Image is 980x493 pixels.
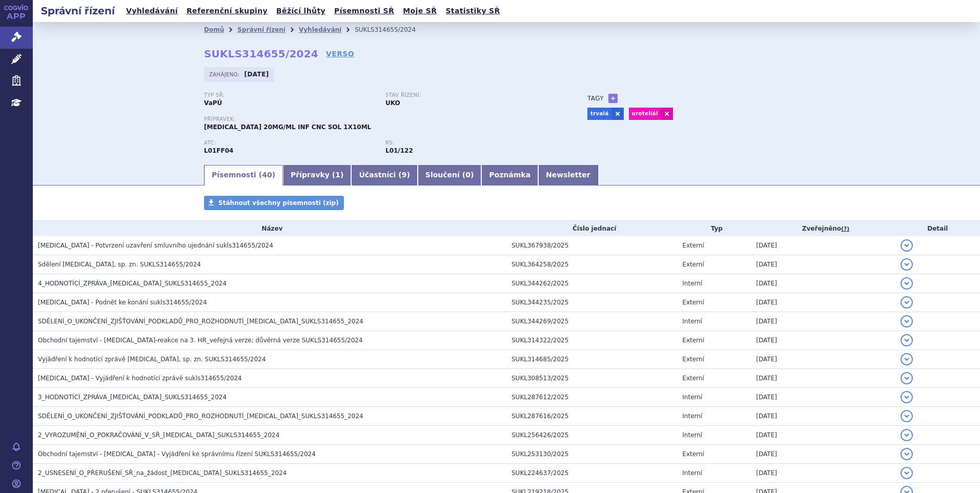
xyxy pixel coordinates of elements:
[385,140,557,146] p: RS:
[901,448,913,460] button: detail
[38,413,363,420] span: SDĚLENÍ_O_UKONČENÍ_ZJIŠŤOVÁNÍ_PODKLADŮ_PRO_ROZHODNUTÍ_BAVENCIO_SUKLS314655_2024
[506,350,677,369] td: SUKL314685/2025
[682,375,704,382] span: Externí
[751,236,895,255] td: [DATE]
[506,445,677,464] td: SUKL253130/2025
[682,337,704,344] span: Externí
[237,26,285,33] a: Správní řízení
[587,108,611,120] a: trvalá
[682,280,702,287] span: Interní
[506,388,677,407] td: SUKL287612/2025
[901,429,913,441] button: detail
[682,432,702,439] span: Interní
[682,242,704,249] span: Externí
[901,353,913,365] button: detail
[38,242,273,249] span: BAVENCIO - Potvrzení uzavření smluvního ujednání sukls314655/2024
[385,147,413,154] strong: avelumab
[901,391,913,403] button: detail
[901,410,913,422] button: detail
[751,221,895,236] th: Zveřejněno
[506,331,677,350] td: SUKL314322/2025
[38,280,227,287] span: 4_HODNOTÍCÍ_ZPRÁVA_BAVENCIO_SUKLS314655_2024
[38,432,279,439] span: 2_VYROZUMĚNÍ_O_POKRAČOVÁNÍ_V_SŘ_BAVENCIO_SUKLS314655_2024
[335,171,340,179] span: 1
[682,261,704,268] span: Externí
[465,171,471,179] span: 0
[506,274,677,293] td: SUKL344262/2025
[38,299,207,306] span: BAVENCIO - Podnět ke konání sukls314655/2024
[204,116,567,122] p: Přípravek:
[751,312,895,331] td: [DATE]
[442,4,503,18] a: Statistiky SŘ
[608,94,618,103] a: +
[183,4,271,18] a: Referenční skupiny
[218,199,339,207] span: Stáhnout všechny písemnosti (zip)
[204,48,318,60] strong: SUKLS314655/2024
[385,99,400,107] strong: UKO
[33,221,506,236] th: Název
[901,334,913,346] button: detail
[326,49,354,59] a: VERSO
[751,464,895,483] td: [DATE]
[204,147,233,154] strong: AVELUMAB
[123,4,181,18] a: Vyhledávání
[751,407,895,426] td: [DATE]
[351,165,417,186] a: Účastníci (9)
[682,413,702,420] span: Interní
[895,221,980,236] th: Detail
[204,26,224,33] a: Domů
[38,469,287,477] span: 2_USNESENÍ_O_PŘERUŠENÍ_SŘ_na_žádost_BAVENCIO_SUKLS314655_2024
[682,299,704,306] span: Externí
[629,108,661,120] a: uroteliál
[751,426,895,445] td: [DATE]
[751,388,895,407] td: [DATE]
[385,92,557,98] p: Stav řízení:
[901,372,913,384] button: detail
[506,221,677,236] th: Číslo jednací
[331,4,397,18] a: Písemnosti SŘ
[38,375,242,382] span: BAVENCIO - Vyjádření k hodnotící zprávě sukls314655/2024
[901,467,913,479] button: detail
[402,171,407,179] span: 9
[38,394,227,401] span: 3_HODNOTÍCÍ_ZPRÁVA_BAVENCIO_SUKLS314655_2024
[38,450,316,458] span: Obchodní tajemství - Bavencio - Vyjádření ke správnímu řízení SUKLS314655/2024
[273,4,329,18] a: Běžící lhůty
[751,350,895,369] td: [DATE]
[751,293,895,312] td: [DATE]
[901,296,913,309] button: detail
[587,92,604,105] h3: Tagy
[283,165,351,186] a: Přípravky (1)
[38,356,266,363] span: Vyjádření k hodnotící zprávě BAVENCIO, sp. zn. SUKLS314655/2024
[38,337,363,344] span: Obchodní tajemství - Bavencio-reakce na 3. HR_veřejná verze; důvěrná verze SUKLS314655/2024
[506,255,677,274] td: SUKL364258/2025
[841,225,849,233] abbr: (?)
[751,274,895,293] td: [DATE]
[355,22,429,37] li: SUKLS314655/2024
[682,394,702,401] span: Interní
[209,70,241,78] span: Zahájeno:
[682,356,704,363] span: Externí
[751,445,895,464] td: [DATE]
[262,171,272,179] span: 40
[204,99,222,107] strong: VaPÚ
[901,239,913,252] button: detail
[33,4,123,18] h2: Správní řízení
[204,124,371,131] span: [MEDICAL_DATA] 20MG/ML INF CNC SOL 1X10ML
[677,221,751,236] th: Typ
[901,315,913,327] button: detail
[418,165,481,186] a: Sloučení (0)
[204,140,375,146] p: ATC:
[38,318,363,325] span: SDĚLENÍ_O_UKONČENÍ_ZJIŠŤOVÁNÍ_PODKLADŮ_PRO_ROZHODNUTÍ_BAVENCIO_SUKLS314655_2024
[204,92,375,98] p: Typ SŘ:
[682,318,702,325] span: Interní
[682,469,702,477] span: Interní
[751,369,895,388] td: [DATE]
[506,407,677,426] td: SUKL287616/2025
[901,258,913,271] button: detail
[506,312,677,331] td: SUKL344269/2025
[204,196,344,210] a: Stáhnout všechny písemnosti (zip)
[506,236,677,255] td: SUKL367938/2025
[400,4,440,18] a: Moje SŘ
[38,261,201,268] span: Sdělení BAVENCIO, sp. zn. SUKLS314655/2024
[244,71,269,78] strong: [DATE]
